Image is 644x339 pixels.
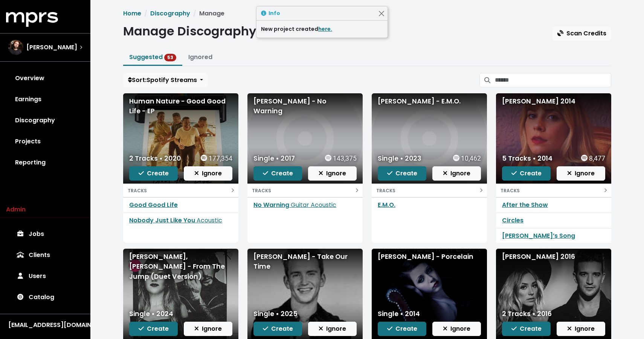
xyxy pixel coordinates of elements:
[502,322,551,336] button: Create
[184,322,232,336] button: Ignore
[252,187,271,194] small: TRACKS
[123,184,238,197] button: TRACKS
[247,184,363,197] button: TRACKS
[261,25,383,33] div: New project created
[557,29,606,38] span: Scan Credits
[253,201,336,209] a: No Warning Guitar Acoustic
[376,187,395,194] small: TRACKS
[501,187,520,194] small: TRACKS
[325,154,357,163] div: 143,375
[378,252,481,261] div: [PERSON_NAME] - Porcelain
[194,324,222,333] span: Ignore
[378,309,420,319] div: Single • 2014
[129,166,178,181] button: Create
[502,216,523,225] a: Circles
[318,25,332,33] a: here.
[123,9,141,18] a: Home
[269,9,280,17] strong: Info
[129,322,178,336] button: Create
[6,15,58,23] a: mprs logo
[291,201,336,209] span: Guitar Acoustic
[197,216,222,225] span: Acoustic
[552,26,611,41] button: Scan Credits
[387,324,417,333] span: Create
[190,9,224,18] li: Manage
[263,324,293,333] span: Create
[502,96,605,106] div: [PERSON_NAME] 2014
[432,322,481,336] button: Ignore
[378,322,426,336] button: Create
[253,309,298,319] div: Single • 2025
[128,187,147,194] small: TRACKS
[139,324,169,333] span: Create
[378,96,481,106] div: [PERSON_NAME] - E.M.O.
[377,9,385,17] button: Close
[495,73,611,87] input: Search suggested projects
[253,322,302,336] button: Create
[6,131,84,152] a: Projects
[453,154,481,163] div: 10,462
[502,309,552,319] div: 2 Tracks • 2016
[502,154,552,163] div: 5 Tracks • 2014
[263,169,293,178] span: Create
[201,154,232,163] div: 177,354
[6,266,84,287] a: Users
[150,9,190,18] a: Discography
[6,68,84,89] a: Overview
[319,169,346,178] span: Ignore
[8,321,82,330] div: [EMAIL_ADDRESS][DOMAIN_NAME]
[557,322,605,336] button: Ignore
[6,223,84,245] a: Jobs
[378,166,426,181] button: Create
[557,166,605,181] button: Ignore
[8,40,23,55] img: The selected account / producer
[253,96,357,116] div: [PERSON_NAME] - No Warning
[184,166,232,181] button: Ignore
[253,154,295,163] div: Single • 2017
[511,169,542,178] span: Create
[129,216,222,225] a: Nobody Just Like You Acoustic
[372,184,487,197] button: TRACKS
[6,110,84,131] a: Discography
[502,201,548,209] a: After the Show
[26,43,77,52] span: [PERSON_NAME]
[432,166,481,181] button: Ignore
[128,76,197,84] span: Sort: Spotify Streams
[123,24,256,38] h1: Manage Discography
[129,96,232,116] div: Human Nature - Good Good Life - EP
[188,53,212,61] a: Ignored
[6,245,84,266] a: Clients
[6,320,84,330] button: [EMAIL_ADDRESS][DOMAIN_NAME]
[502,231,575,240] a: [PERSON_NAME]’s Song
[502,166,551,181] button: Create
[443,324,470,333] span: Ignore
[581,154,605,163] div: 8,477
[129,252,232,281] div: [PERSON_NAME], [PERSON_NAME] - From The Jump (Duet Version)
[123,73,208,87] button: Sort:Spotify Streams
[139,169,169,178] span: Create
[511,324,542,333] span: Create
[253,166,302,181] button: Create
[567,324,595,333] span: Ignore
[319,324,346,333] span: Ignore
[6,89,84,110] a: Earnings
[253,252,357,272] div: [PERSON_NAME] - Take Our Time
[6,287,84,308] a: Catalog
[129,53,176,61] a: Suggested 53
[502,252,605,261] div: [PERSON_NAME] 2016
[129,154,181,163] div: 2 Tracks • 2020
[164,54,176,61] span: 53
[567,169,595,178] span: Ignore
[308,166,357,181] button: Ignore
[6,152,84,173] a: Reporting
[194,169,222,178] span: Ignore
[378,154,421,163] div: Single • 2023
[443,169,470,178] span: Ignore
[496,184,611,197] button: TRACKS
[129,201,178,209] a: Good Good Life
[387,169,417,178] span: Create
[308,322,357,336] button: Ignore
[378,201,395,209] a: E.M.O.
[129,309,173,319] div: Single • 2024
[123,9,611,18] nav: breadcrumb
